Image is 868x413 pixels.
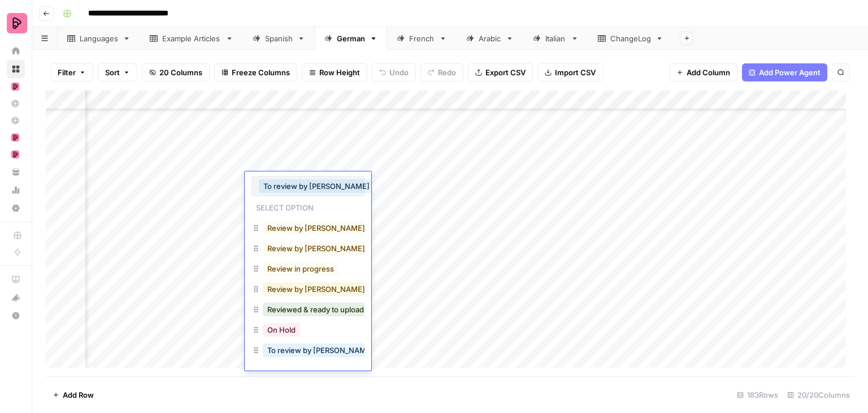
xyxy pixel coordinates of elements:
button: To review by [PERSON_NAME] [263,343,378,357]
div: ChangeLog [610,33,651,44]
button: Redo [420,63,463,81]
button: Reviewed & ready to upload [263,303,368,316]
button: Add Power Agent [742,63,827,81]
img: mhz6d65ffplwgtj76gcfkrq5icux [11,150,19,158]
a: Italian [523,27,588,50]
span: Filter [58,67,76,78]
button: Workspace: Preply [7,9,25,37]
div: To review by [PERSON_NAME] [251,341,364,362]
button: Add Column [669,63,737,81]
a: French [387,27,457,50]
div: Review by [PERSON_NAME] in progress [251,219,364,239]
a: ChangeLog [588,27,673,50]
p: Select option [251,200,318,213]
div: On Hold [251,321,364,341]
div: Reviewed & ready to upload [251,300,364,321]
span: Redo [438,67,456,78]
span: Sort [105,67,120,78]
img: mhz6d65ffplwgtj76gcfkrq5icux [11,83,19,91]
button: Row Height [302,63,367,81]
div: German [337,33,365,44]
span: Freeze Columns [232,67,290,78]
div: Review by [PERSON_NAME] in progress [251,239,364,260]
div: 20/20 Columns [783,386,854,404]
button: Review in progress [263,262,338,276]
a: Settings [7,199,25,217]
button: On Hold [263,323,300,337]
span: Undo [389,67,409,78]
button: Filter [50,63,93,81]
span: Add Power Agent [759,67,821,78]
button: Sort [98,63,137,81]
a: Browse [7,60,25,78]
a: Your Data [7,163,25,181]
div: French [409,33,435,44]
a: Spanish [243,27,315,50]
span: Add Column [687,67,730,78]
a: AirOps Academy [7,270,25,289]
button: What's new? [7,289,25,307]
a: Home [7,42,25,60]
button: Review by [PERSON_NAME] in progress [263,242,411,255]
button: Export CSV [468,63,533,81]
button: To review by [PERSON_NAME] [259,179,374,193]
div: Languages [80,33,118,44]
button: Freeze Columns [214,63,297,81]
span: 20 Columns [159,67,202,78]
span: Export CSV [485,67,526,78]
span: Row Height [319,67,360,78]
div: 183 Rows [732,386,783,404]
button: Import CSV [537,63,603,81]
img: mhz6d65ffplwgtj76gcfkrq5icux [11,134,19,141]
a: German [315,27,387,50]
div: Review in progress [251,260,364,280]
a: Usage [7,181,25,199]
button: 20 Columns [142,63,210,81]
span: Add Row [63,389,94,401]
div: Example Articles [162,33,221,44]
button: Add Row [46,386,101,404]
a: Arabic [457,27,523,50]
div: What's new? [7,289,24,306]
div: Italian [545,33,566,44]
a: Example Articles [140,27,243,50]
button: Help + Support [7,307,25,325]
div: Arabic [479,33,501,44]
span: Import CSV [555,67,596,78]
button: Review by [PERSON_NAME] in progress [263,221,411,235]
a: Languages [58,27,140,50]
div: Spanish [265,33,293,44]
div: Review by [PERSON_NAME] in progress [251,280,364,300]
button: Review by [PERSON_NAME] in progress [263,282,411,296]
button: Undo [372,63,416,81]
img: Preply Logo [7,13,27,33]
